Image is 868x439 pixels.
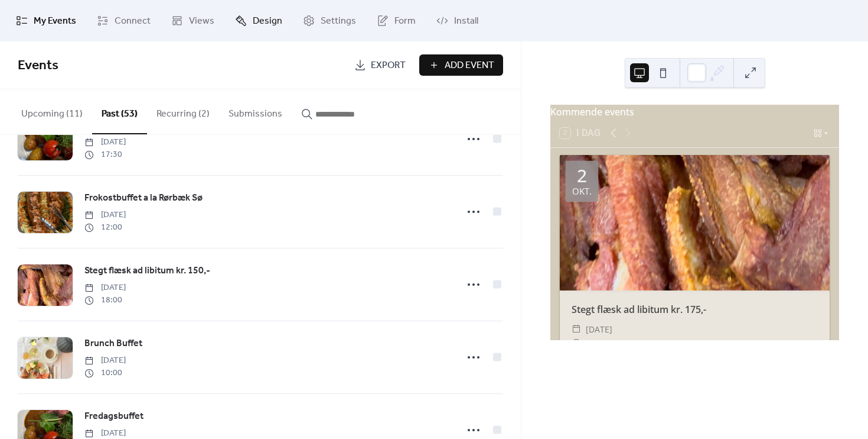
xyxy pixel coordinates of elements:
button: Submissions [219,89,292,133]
span: Stegt flæsk ad libitum kr. 150,- [84,264,210,278]
span: 10:00 [84,367,126,379]
a: Stegt flæsk ad libitum kr. 175,- [572,303,706,316]
a: Connect [88,5,159,37]
div: 2 [577,167,587,185]
span: Views [189,14,214,28]
span: Frokostbuffet a la Rørbæk Sø [84,191,203,205]
span: Brunch Buffet [84,337,142,351]
span: Design [253,14,282,28]
a: My Events [7,5,85,37]
a: Frokostbuffet a la Rørbæk Sø [84,191,203,206]
a: Stegt flæsk ad libitum kr. 150,- [84,263,210,279]
div: ​ [572,322,581,337]
button: Recurring (2) [147,89,219,133]
a: Design [226,5,291,37]
span: Connect [115,14,151,28]
span: [DATE] [84,354,126,367]
a: Fredagsbuffet [84,409,143,424]
span: Fredagsbuffet [84,409,143,424]
div: okt. [572,187,592,196]
span: [DATE] [84,136,126,149]
div: ​ [572,336,581,350]
span: Settings [321,14,356,28]
span: My Events [34,14,76,28]
span: 17:30 [84,149,126,161]
a: Export [345,54,415,76]
span: [DATE] [84,209,126,221]
span: 19:30 [610,336,631,350]
div: Kommende events [550,105,839,119]
span: Add Event [445,59,494,73]
span: 17:30 [586,336,607,350]
a: Settings [294,5,365,37]
span: [DATE] [84,282,126,294]
a: Views [162,5,223,37]
span: Events [18,53,58,79]
a: Brunch Buffet [84,336,142,351]
span: Form [394,14,416,28]
span: 12:00 [84,221,126,234]
span: 18:00 [84,294,126,306]
a: Form [368,5,425,37]
span: - [607,336,610,350]
span: [DATE] [586,322,612,337]
button: Upcoming (11) [12,89,92,133]
span: Export [371,59,406,73]
span: Install [454,14,478,28]
button: Past (53) [92,89,147,134]
a: Install [428,5,487,37]
button: Add Event [419,54,503,76]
